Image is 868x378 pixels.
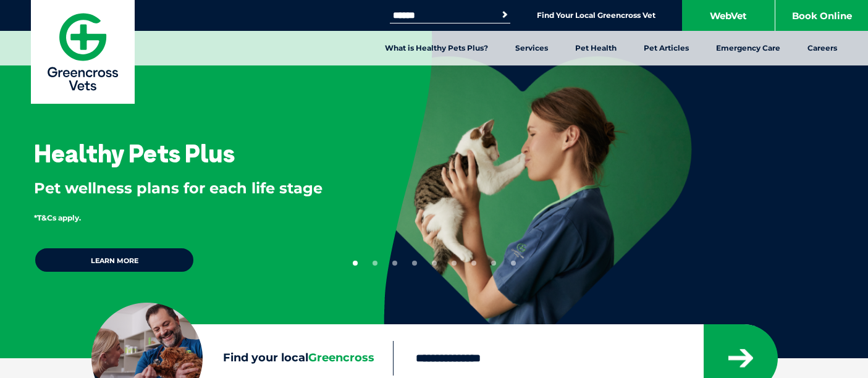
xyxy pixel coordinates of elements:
[630,31,702,65] a: Pet Articles
[353,261,358,266] button: 1 of 9
[34,213,81,222] span: *T&Cs apply.
[562,31,630,65] a: Pet Health
[491,261,496,266] button: 8 of 9
[511,261,516,266] button: 9 of 9
[432,261,437,266] button: 5 of 9
[412,261,417,266] button: 4 of 9
[471,261,476,266] button: 7 of 9
[499,9,511,21] button: Search
[392,261,397,266] button: 3 of 9
[702,31,794,65] a: Emergency Care
[452,261,457,266] button: 6 of 9
[373,261,377,266] button: 2 of 9
[34,247,195,273] a: Learn more
[371,31,502,65] a: What is Healthy Pets Plus?
[91,349,393,367] label: Find your local
[537,10,655,20] a: Find Your Local Greencross Vet
[502,31,562,65] a: Services
[34,178,343,199] p: Pet wellness plans for each life stage
[34,141,235,166] h3: Healthy Pets Plus
[308,351,374,364] span: Greencross
[794,31,851,65] a: Careers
